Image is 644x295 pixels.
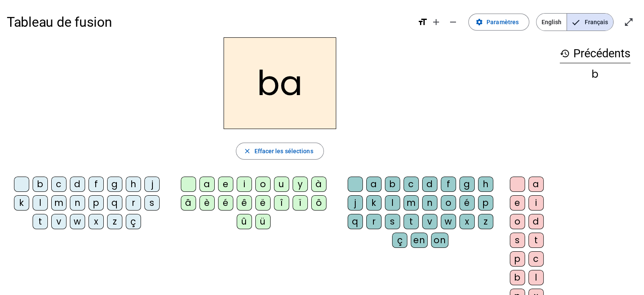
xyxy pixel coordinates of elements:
div: n [70,195,85,211]
div: u [274,177,289,192]
mat-icon: format_size [417,17,428,27]
div: n [422,195,437,211]
div: o [441,195,456,211]
mat-icon: settings [475,18,483,26]
div: s [144,195,160,211]
mat-icon: add [431,17,441,27]
div: î [274,195,289,211]
div: é [459,195,475,211]
div: r [366,214,381,229]
div: c [51,177,66,192]
div: o [510,214,525,229]
div: f [88,177,104,192]
div: à [311,177,326,192]
div: ç [392,233,407,248]
div: w [70,214,85,229]
div: l [385,195,400,211]
h2: ba [224,37,336,129]
div: h [478,177,493,192]
div: s [385,214,400,229]
button: Augmenter la taille de la police [428,14,445,31]
div: q [107,195,122,211]
div: w [441,214,456,229]
button: Diminuer la taille de la police [445,14,462,31]
button: Effacer les sélections [236,143,323,160]
mat-icon: close [243,147,251,155]
div: é [218,195,233,211]
div: â [181,195,196,211]
div: b [33,177,48,192]
div: l [528,270,544,285]
div: g [107,177,122,192]
div: b [560,69,630,79]
div: è [199,195,215,211]
div: h [126,177,141,192]
div: û [237,214,252,229]
span: Paramètres [486,17,519,27]
div: m [51,195,66,211]
div: b [510,270,525,285]
div: p [510,251,525,267]
div: ë [255,195,271,211]
div: ç [126,214,141,229]
span: Français [567,14,613,31]
div: z [478,214,493,229]
div: c [404,177,419,192]
div: c [528,251,544,267]
mat-icon: history [560,48,570,59]
div: v [422,214,437,229]
div: l [33,195,48,211]
span: Effacer les sélections [254,146,313,156]
div: ê [237,195,252,211]
div: ô [311,195,326,211]
div: d [422,177,437,192]
h3: Précédents [560,44,630,63]
div: o [255,177,271,192]
div: s [510,233,525,248]
div: a [199,177,215,192]
button: Entrer en plein écran [620,14,637,31]
div: z [107,214,122,229]
div: ü [255,214,271,229]
div: x [459,214,475,229]
div: d [70,177,85,192]
button: Paramètres [468,14,529,31]
div: e [510,195,525,211]
div: j [144,177,160,192]
div: r [126,195,141,211]
div: a [528,177,544,192]
div: on [431,233,448,248]
mat-icon: remove [448,17,458,27]
div: i [237,177,252,192]
div: b [385,177,400,192]
mat-button-toggle-group: Language selection [536,13,614,31]
div: en [411,233,428,248]
div: v [51,214,66,229]
div: t [33,214,48,229]
div: a [366,177,381,192]
div: p [88,195,104,211]
div: j [348,195,363,211]
mat-icon: open_in_full [624,17,634,27]
div: x [88,214,104,229]
div: y [293,177,308,192]
span: English [536,14,567,31]
div: g [459,177,475,192]
div: i [528,195,544,211]
div: m [404,195,419,211]
div: ï [293,195,308,211]
div: q [348,214,363,229]
div: k [14,195,29,211]
h1: Tableau de fusion [7,8,411,36]
div: k [366,195,381,211]
div: d [528,214,544,229]
div: p [478,195,493,211]
div: e [218,177,233,192]
div: t [404,214,419,229]
div: f [441,177,456,192]
div: t [528,233,544,248]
